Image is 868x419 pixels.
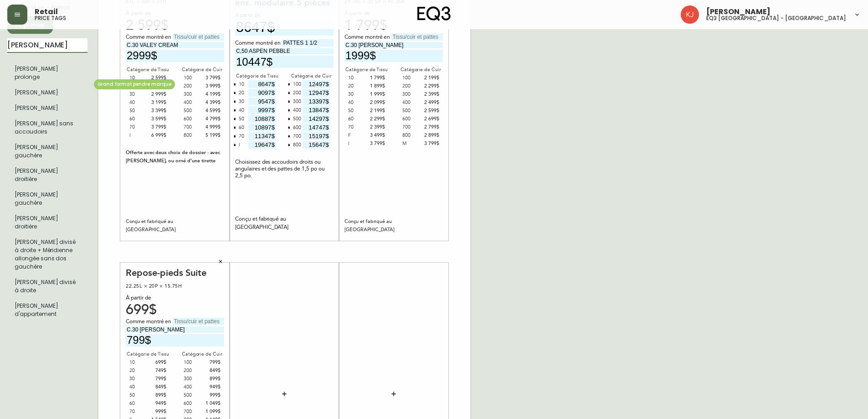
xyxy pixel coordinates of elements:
[344,66,389,74] div: Catégorie de Tissu
[184,367,202,375] div: 200
[184,74,202,82] div: 100
[421,82,439,90] div: 2 299$
[367,140,385,148] div: 3 799$
[303,132,330,140] input: Prix sans le $
[7,298,87,322] li: Grand format pendre marque
[148,74,167,82] div: 2 599$
[367,90,385,98] div: 1 999$
[303,106,330,114] input: Prix sans le $
[202,123,221,131] div: 4 999$
[184,107,202,115] div: 500
[293,98,301,106] div: 300
[344,217,443,234] div: Conçu et fabriqué au [GEOGRAPHIC_DATA]
[239,132,244,141] div: 70
[148,90,167,98] div: 2 999$
[7,211,87,234] li: Grand format pendre marque
[173,33,224,41] input: Tissu/cuir et pattes
[148,358,167,367] div: 699$
[235,159,334,179] div: Choisissez des accoudoirs droits ou angulaires et des pattes de 1,5 po ou 2,5 po.
[7,38,87,53] input: Recherche
[129,98,148,107] div: 40
[399,66,443,74] div: Catégorie de Cuir
[293,141,301,150] div: 800
[239,80,244,89] div: 10
[148,383,167,391] div: 849$
[7,274,87,298] li: Grand format pendre marque
[184,115,202,123] div: 600
[391,33,443,41] input: Tissu/cuir et pattes
[293,80,301,89] div: 100
[367,82,385,90] div: 1 899$
[202,98,221,107] div: 4 399$
[348,82,367,90] div: 20
[239,124,244,132] div: 60
[148,391,167,399] div: 899$
[248,124,276,131] input: Prix sans le $
[402,98,421,107] div: 400
[202,375,221,383] div: 899$
[421,123,439,131] div: 2 799$
[706,16,846,21] h5: eq3 [GEOGRAPHIC_DATA] - [GEOGRAPHIC_DATA]
[173,318,224,325] input: Tissu/cuir et pattes
[344,21,443,30] div: 1 799$
[126,50,224,62] input: Prix sans le $
[348,123,367,131] div: 70
[129,90,148,98] div: 30
[367,131,385,140] div: 3 499$
[367,115,385,123] div: 2 299$
[202,107,221,115] div: 4 599$
[348,74,367,82] div: 10
[148,107,167,115] div: 3 399$
[248,106,276,114] input: Prix sans le $
[417,6,451,21] img: logo
[184,358,202,367] div: 100
[202,408,221,416] div: 1 099$
[126,334,224,347] input: Prix sans le $
[129,383,148,391] div: 40
[126,217,224,234] div: Conçu et fabriqué au [GEOGRAPHIC_DATA]
[7,100,87,116] li: Grand format pendre marque
[235,215,334,232] div: Conçu et fabriqué au [GEOGRAPHIC_DATA]
[202,82,221,90] div: 3 999$
[148,82,167,90] div: 2 799$
[148,115,167,123] div: 3 599$
[129,399,148,408] div: 60
[184,408,202,416] div: 700
[348,107,367,115] div: 50
[293,132,301,141] div: 700
[367,98,385,107] div: 2 099$
[235,72,279,80] div: Catégorie de Tissu
[202,367,221,375] div: 849$
[344,50,443,62] input: Prix sans le $
[129,82,148,90] div: 20
[293,106,301,115] div: 400
[248,132,276,140] input: Prix sans le $
[184,383,202,391] div: 400
[348,98,367,107] div: 40
[129,74,148,82] div: 10
[202,383,221,391] div: 949$
[184,123,202,131] div: 700
[148,399,167,408] div: 949$
[367,74,385,82] div: 1 799$
[248,141,276,149] input: Prix sans le $
[248,98,276,105] input: Prix sans le $
[148,375,167,383] div: 799$
[184,90,202,98] div: 300
[421,90,439,98] div: 2 399$
[348,131,367,140] div: F
[303,98,330,105] input: Prix sans le $
[129,375,148,383] div: 30
[235,56,334,68] input: Prix sans le $
[367,123,385,131] div: 2 399$
[126,33,173,41] span: Comme montré en
[348,90,367,98] div: 30
[129,107,148,115] div: 50
[202,74,221,82] div: 3 799$
[7,61,87,85] li: [PERSON_NAME] prolonge
[348,115,367,123] div: 60
[129,408,148,416] div: 70
[303,80,330,88] input: Prix sans le $
[248,89,276,97] input: Prix sans le $
[282,39,334,47] input: Tissu/cuir et pattes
